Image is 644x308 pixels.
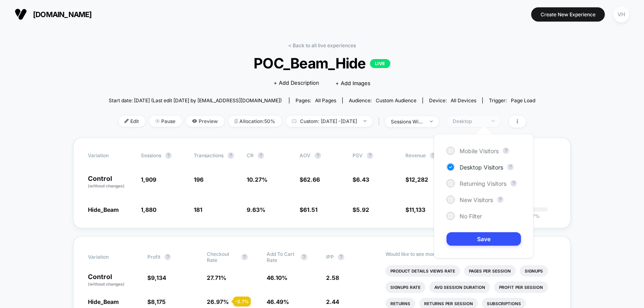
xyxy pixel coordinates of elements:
div: Pages: [296,97,336,103]
span: 196 [194,176,204,183]
span: Custom Audience [376,97,416,103]
img: end [156,119,160,123]
p: Would like to see more reports? [386,251,556,257]
p: LIVE [370,59,390,68]
span: 11,133 [409,206,425,213]
div: VH [613,7,629,22]
span: 61.51 [303,206,318,213]
li: Avg Session Duration [429,282,490,293]
img: end [430,121,433,122]
button: ? [258,152,264,159]
span: Hide_Beam [88,206,119,213]
span: POC_Beam_Hide [130,55,514,72]
span: 26.97 % [207,298,229,305]
span: 10.27 % [247,176,267,183]
span: Page Load [511,97,535,103]
span: $ [147,298,166,305]
span: AOV [300,152,311,158]
span: Pause [149,116,182,127]
span: 27.71 % [207,274,227,281]
span: all devices [451,97,476,103]
span: Returning Visitors [460,180,506,187]
span: Revenue [405,152,426,158]
a: < Back to all live experiences [288,42,356,48]
span: Hide_Beam [88,298,119,305]
button: ? [510,180,517,187]
span: + Add Description [274,79,319,87]
span: 1,909 [141,176,156,183]
button: ? [507,164,514,170]
span: New Visitors [460,196,493,203]
span: $ [147,274,166,281]
span: Transactions [194,152,223,158]
p: Control [88,175,133,189]
li: Signups Rate [386,282,425,293]
span: (without changes) [88,282,125,286]
span: [DOMAIN_NAME] [33,10,92,19]
span: Device: [423,97,482,103]
span: CR [247,152,254,158]
div: sessions with impression [391,119,424,125]
span: 6.43 [356,176,369,183]
span: + Add Images [335,80,370,86]
span: 12,282 [409,176,428,183]
span: Edit [118,116,145,127]
button: ? [165,152,172,159]
button: [DOMAIN_NAME] [12,8,94,21]
span: Variation [88,152,133,159]
span: | [377,116,385,128]
span: Mobile Visitors [460,147,499,154]
span: 9,134 [151,274,166,281]
span: Add To Cart Rate [267,251,297,263]
div: - 2.7 % [233,297,251,306]
span: Desktop Visitors [460,164,503,171]
div: Audience: [349,97,416,103]
li: Signups [520,265,548,277]
button: ? [301,254,307,260]
span: $ [353,206,369,213]
button: ? [164,254,171,260]
button: VH [611,6,632,23]
span: 8,175 [151,298,166,305]
img: edit [125,119,129,123]
span: 46.10 % [267,274,287,281]
button: ? [228,152,234,159]
li: Profit Per Session [494,282,548,293]
button: ? [338,254,344,260]
span: $ [300,206,318,213]
div: Trigger: [489,97,535,103]
button: ? [503,147,509,154]
span: $ [405,176,428,183]
span: 46.49 % [267,298,289,305]
button: ? [367,152,373,159]
span: 62.66 [303,176,320,183]
span: $ [405,206,425,213]
span: 9.63 % [247,206,265,213]
span: PSV [353,152,363,158]
span: 5.92 [356,206,369,213]
img: Visually logo [15,8,27,20]
span: $ [300,176,320,183]
button: Create New Experience [531,7,605,22]
span: No Filter [460,213,482,220]
span: $ [353,176,369,183]
span: Sessions [141,152,161,158]
img: rebalance [234,119,238,123]
button: ? [241,254,248,260]
span: IPP [326,254,334,260]
span: 1,880 [141,206,156,213]
button: Save [447,232,521,246]
span: 2.58 [326,274,339,281]
span: Checkout Rate [207,251,237,263]
div: Desktop [453,118,486,124]
li: Product Details Views Rate [386,265,460,277]
span: Profit [147,254,160,260]
img: end [364,120,366,122]
span: 181 [194,206,202,213]
span: (without changes) [88,183,125,188]
span: Variation [88,251,133,263]
li: Pages Per Session [464,265,516,277]
span: all pages [315,97,336,103]
span: Preview [186,116,224,127]
span: Start date: [DATE] (Last edit [DATE] by [EMAIL_ADDRESS][DOMAIN_NAME]) [109,97,282,103]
